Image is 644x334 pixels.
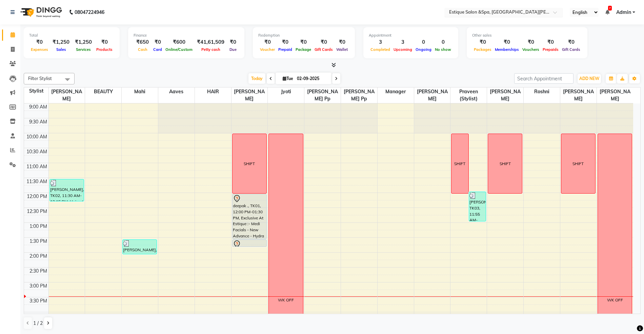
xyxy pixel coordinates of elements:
div: 11:30 AM [25,178,48,185]
div: 9:00 AM [28,103,48,111]
span: 1 / 2 [33,320,43,327]
span: Cash [136,47,149,52]
span: Mahi [122,87,158,96]
div: ₹0 [152,38,164,46]
span: HAIR [195,87,231,96]
span: Filter Stylist [28,76,52,81]
div: Other sales [472,33,582,38]
span: aaves [158,87,195,96]
span: 7 [608,6,612,11]
span: Ongoing [414,47,433,52]
span: Admin [616,9,631,16]
span: Package [294,47,313,52]
div: ₹0 [560,38,582,46]
span: Packages [472,47,493,52]
div: 0 [414,38,433,46]
button: ADD NEW [578,74,601,83]
div: ₹0 [277,38,294,46]
div: Total [29,33,114,38]
span: Prepaids [541,47,560,52]
span: Expenses [29,47,50,52]
div: SHIFT [244,161,255,167]
div: 3 [369,38,392,46]
div: ₹1,250 [50,38,72,46]
b: 08047224946 [75,3,104,22]
span: Sales [55,47,68,52]
div: [PERSON_NAME], TK04, 01:30 PM-02:00 PM, Gel polish - hand offer (₹400) [123,240,157,254]
div: WK OFF [607,297,623,303]
span: Services [74,47,93,52]
span: Petty cash [200,47,222,52]
div: SHIFT [454,161,465,167]
div: 1:30 PM [28,238,48,245]
span: Roshni [524,87,560,96]
span: [PERSON_NAME] [487,87,523,103]
img: logo [17,3,64,22]
div: 10:00 AM [25,133,48,140]
div: 3:30 PM [28,297,48,304]
span: Completed [369,47,392,52]
input: Search Appointment [514,73,573,84]
span: Manager [378,87,414,96]
div: SHIFT [572,161,584,167]
span: Memberships [493,47,521,52]
div: 2:30 PM [28,268,48,275]
span: [PERSON_NAME] [560,87,597,103]
a: 7 [605,9,609,15]
span: Vouchers [521,47,541,52]
span: Voucher [258,47,277,52]
div: deepak ., TK01, 01:30 PM-01:45 PM, Top-Up Mask - Black Mask [233,240,266,247]
div: [PERSON_NAME], TK03, 11:55 AM-12:55 PM, Additional Hair Wash (Women) - Regular Wash (₹190),Blow D... [469,192,486,221]
div: 1:00 PM [28,223,48,230]
span: Jyoti [268,87,304,96]
div: ₹0 [541,38,560,46]
span: Today [248,73,265,84]
div: 12:30 PM [25,208,48,215]
div: Finance [134,33,239,38]
div: ₹0 [258,38,277,46]
div: ₹650 [134,38,152,46]
div: 3 [392,38,414,46]
div: WK OFF [278,297,294,303]
span: Gift Cards [560,47,582,52]
div: ₹600 [164,38,194,46]
div: ₹0 [313,38,335,46]
div: deepak ., TK01, 12:00 PM-01:30 PM, Exclusive At Estique :- Medi Facials - New Advance - Hydra Fac... [233,194,266,239]
span: Card [152,47,164,52]
span: Prepaid [277,47,294,52]
span: [PERSON_NAME] [232,87,268,103]
div: Redemption [258,33,349,38]
span: Online/Custom [164,47,194,52]
div: ₹41,61,509 [194,38,227,46]
div: 4:00 PM [28,312,48,319]
div: 2:00 PM [28,253,48,260]
span: Upcoming [392,47,414,52]
div: 3:00 PM [28,282,48,290]
span: ADD NEW [579,76,599,81]
div: ₹0 [493,38,521,46]
span: Wallet [335,47,349,52]
div: ₹0 [95,38,114,46]
span: Tue [281,76,295,81]
span: [PERSON_NAME] [49,87,85,103]
span: [PERSON_NAME] pp [304,87,341,103]
span: BEAUTY [85,87,121,96]
div: 12:00 PM [25,193,48,200]
span: Due [228,47,238,52]
div: 10:30 AM [25,148,48,155]
div: ₹1,250 [72,38,95,46]
input: 2025-09-02 [295,74,329,84]
span: Praveen (stylist) [450,87,487,103]
div: Appointment [369,33,453,38]
span: [PERSON_NAME] pp [341,87,377,103]
div: 11:00 AM [25,163,48,170]
div: Stylist [24,87,48,95]
div: ₹0 [29,38,50,46]
span: [PERSON_NAME] [597,87,633,103]
div: ₹0 [335,38,349,46]
div: ₹0 [294,38,313,46]
div: 0 [433,38,453,46]
span: No show [433,47,453,52]
div: SHIFT [500,161,511,167]
div: [PERSON_NAME], TK02, 11:30 AM-12:15 PM, Haircut (Men) - For Boy Upto 10 Years [50,179,84,201]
